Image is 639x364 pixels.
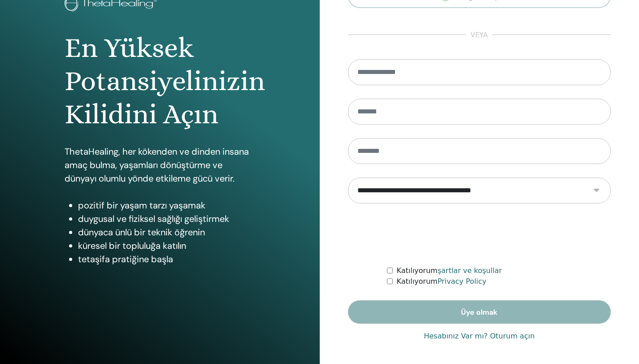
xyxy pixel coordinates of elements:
[411,217,548,252] iframe: reCAPTCHA
[78,199,255,212] li: pozitif bir yaşam tarzı yaşamak
[78,212,255,225] li: duygusal ve fiziksel sağlığı geliştirmek
[65,31,255,131] h1: En Yüksek Potansiyelinizin Kilidini Açın
[438,277,487,286] a: Privacy Policy
[466,30,492,40] span: veya
[424,331,535,342] a: Hesabınız Var mı? Oturum açın
[396,276,486,287] label: Katılıyorum
[78,239,255,252] li: küresel bir topluluğa katılın
[396,265,502,276] label: Katılıyorum
[78,225,255,239] li: dünyaca ünlü bir teknik öğrenin
[65,145,255,185] p: ThetaHealing, her kökenden ve dinden insana amaç bulma, yaşamları dönüştürme ve dünyayı olumlu yö...
[438,266,502,275] a: şartlar ve koşullar
[78,252,255,266] li: tetaşifa pratiğine başla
